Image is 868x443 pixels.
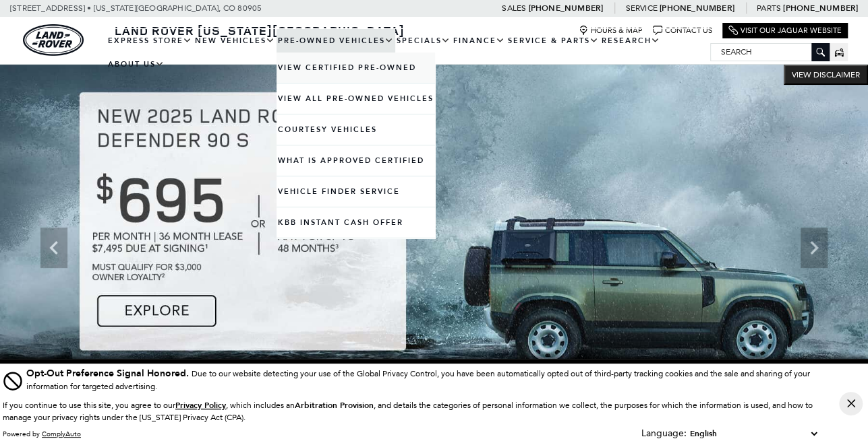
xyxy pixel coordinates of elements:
a: Courtesy Vehicles [277,114,435,145]
span: Opt-Out Preference Signal Honored . [26,367,192,380]
a: ComplyAuto [42,430,81,438]
a: [PHONE_NUMBER] [783,3,858,13]
span: Sales [502,3,526,13]
a: Specials [395,29,452,53]
a: Land Rover [US_STATE][GEOGRAPHIC_DATA] [107,22,413,38]
a: Pre-Owned Vehicles [277,29,395,53]
a: What Is Approved Certified [277,145,435,176]
strong: Arbitration Provision [295,400,374,411]
a: Finance [452,29,507,53]
input: Search [711,44,829,60]
a: KBB Instant Cash Offer [277,207,435,238]
div: Language: [641,429,687,438]
span: Parts [757,3,781,13]
div: Next [801,228,828,268]
a: View All Pre-Owned Vehicles [277,83,435,114]
a: New Vehicles [194,29,277,53]
p: If you continue to use this site, you agree to our , which includes an , and details the categori... [3,401,813,422]
a: [STREET_ADDRESS] • [US_STATE][GEOGRAPHIC_DATA], CO 80905 [10,3,262,13]
a: Vehicle Finder Service [277,176,435,207]
a: Research [600,29,662,53]
img: Land Rover [23,24,84,56]
button: Close Button [839,392,863,415]
div: Previous [40,228,67,268]
a: Visit Our Jaguar Website [728,26,842,36]
a: land-rover [23,24,84,56]
span: Service [625,3,657,13]
div: Powered by [3,430,81,438]
a: Hours & Map [579,26,643,36]
span: VIEW DISCLAIMER [792,69,860,80]
a: Privacy Policy [175,401,226,410]
nav: Main Navigation [107,29,710,76]
a: Contact Us [653,26,712,36]
span: Land Rover [US_STATE][GEOGRAPHIC_DATA] [115,22,405,38]
u: Privacy Policy [175,400,226,411]
div: Due to our website detecting your use of the Global Privacy Control, you have been automatically ... [26,366,820,393]
a: [PHONE_NUMBER] [528,3,603,13]
select: Language Select [687,427,820,440]
a: Service & Parts [507,29,600,53]
a: View Certified Pre-Owned [277,53,435,83]
a: [PHONE_NUMBER] [660,3,734,13]
a: EXPRESS STORE [107,29,194,53]
a: About Us [107,53,166,76]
